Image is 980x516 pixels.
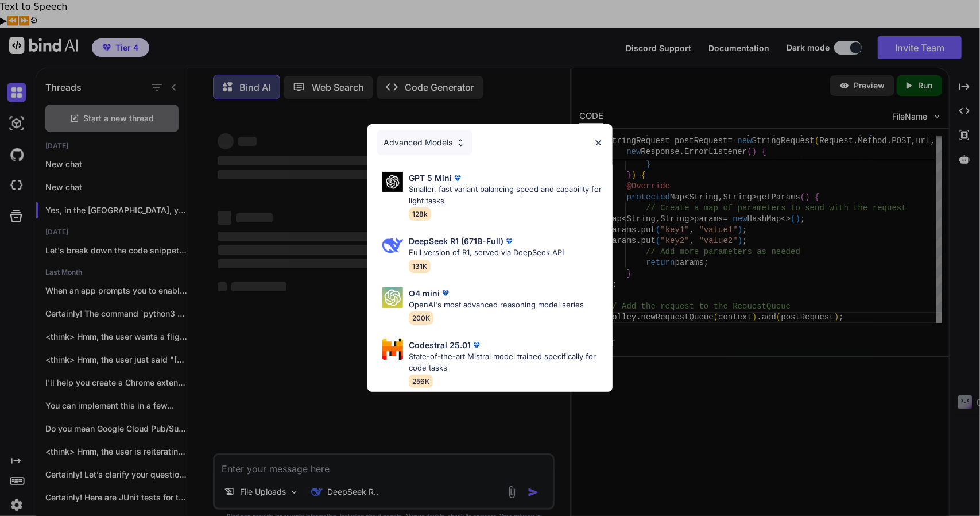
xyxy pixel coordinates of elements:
p: Smaller, fast variant balancing speed and capability for light tasks [409,184,603,206]
p: DeepSeek R1 (671B-Full) [409,235,503,247]
span: 200K [409,311,433,325]
img: close [594,138,603,148]
img: Pick Models [382,339,403,360]
p: OpenAI's most advanced reasoning model series [409,299,584,311]
div: Advanced Models [377,130,472,155]
img: Pick Models [382,172,403,192]
img: premium [440,287,451,299]
img: premium [471,340,482,351]
img: Pick Models [456,138,466,148]
p: O4 mini [409,287,440,299]
p: Full version of R1, served via DeepSeek API [409,247,564,259]
img: premium [503,236,515,247]
p: GPT 5 Mini [409,172,452,184]
span: 128k [409,207,431,221]
p: State-of-the-art Mistral model trained specifically for code tasks [409,351,603,373]
img: Pick Models [382,287,403,308]
img: premium [452,172,463,184]
img: Pick Models [382,235,403,256]
span: 256K [409,375,433,388]
p: Codestral 25.01 [409,339,471,351]
span: 131K [409,260,431,273]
